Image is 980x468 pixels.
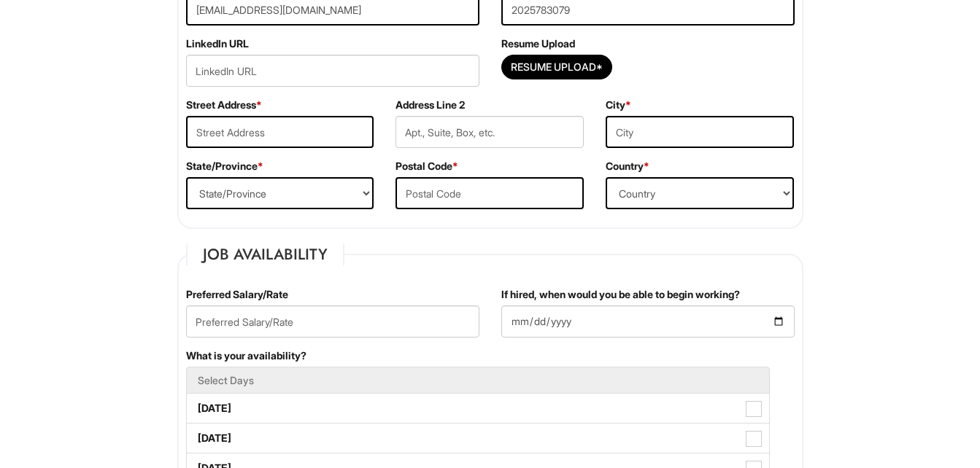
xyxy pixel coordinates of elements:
[187,424,769,453] label: [DATE]
[186,348,306,363] label: What is your availability?
[186,116,374,148] input: Street Address
[186,55,479,87] input: LinkedIn URL
[186,243,344,265] legend: Job Availability
[501,36,575,51] label: Resume Upload
[187,394,769,423] label: [DATE]
[396,116,584,148] input: Apt., Suite, Box, etc.
[186,36,249,51] label: LinkedIn URL
[198,375,758,386] h5: Select Days
[606,159,649,173] label: Country
[186,305,479,338] input: Preferred Salary/Rate
[606,116,794,148] input: City
[186,287,288,302] label: Preferred Salary/Rate
[396,177,584,209] input: Postal Code
[501,287,740,302] label: If hired, when would you be able to begin working?
[606,177,794,209] select: Country
[501,55,612,79] button: Resume Upload*Resume Upload*
[396,98,465,112] label: Address Line 2
[186,98,262,112] label: Street Address
[606,98,631,112] label: City
[396,159,458,173] label: Postal Code
[186,159,263,173] label: State/Province
[186,177,374,209] select: State/Province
